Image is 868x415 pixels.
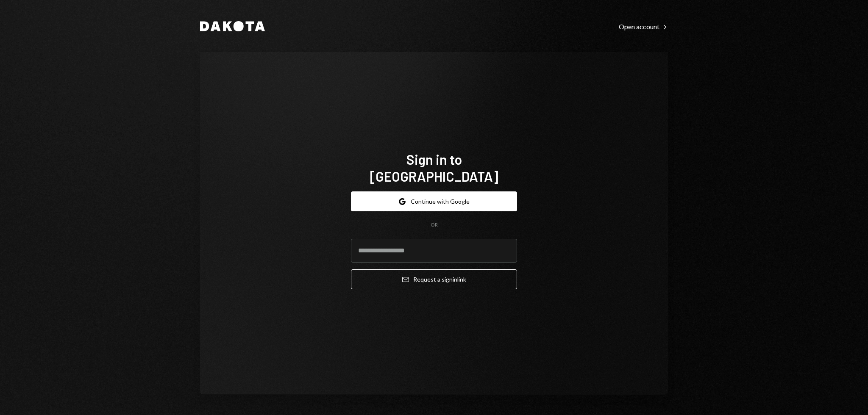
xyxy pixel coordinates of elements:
[619,22,668,31] div: Open account
[351,191,517,211] button: Continue with Google
[351,269,517,289] button: Request a signinlink
[619,22,668,31] a: Open account
[431,221,438,229] div: OR
[351,151,517,185] h1: Sign in to [GEOGRAPHIC_DATA]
